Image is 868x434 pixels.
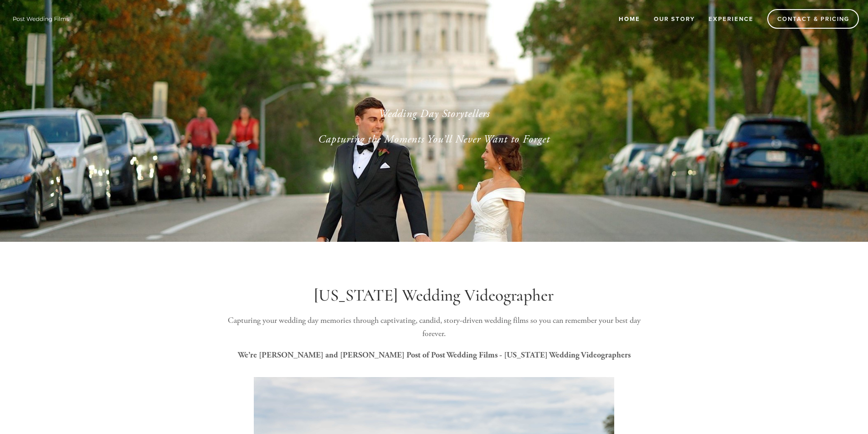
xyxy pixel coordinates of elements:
[231,106,637,122] p: Wedding Day Storytellers
[9,12,73,26] img: Wisconsin Wedding Videographer
[648,11,701,26] a: Our Story
[231,131,637,148] p: Capturing the Moments You’ll Never Want to Forget
[216,314,652,341] p: Capturing your wedding day memories through captivating, candid, story-driven wedding films so yo...
[767,9,859,29] a: Contact & Pricing
[238,350,631,360] strong: We’re [PERSON_NAME] and [PERSON_NAME] Post of Post Wedding Films - [US_STATE] Wedding Videographers
[703,11,760,26] a: Experience
[613,11,646,26] a: Home
[216,286,652,306] h1: [US_STATE] Wedding Videographer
